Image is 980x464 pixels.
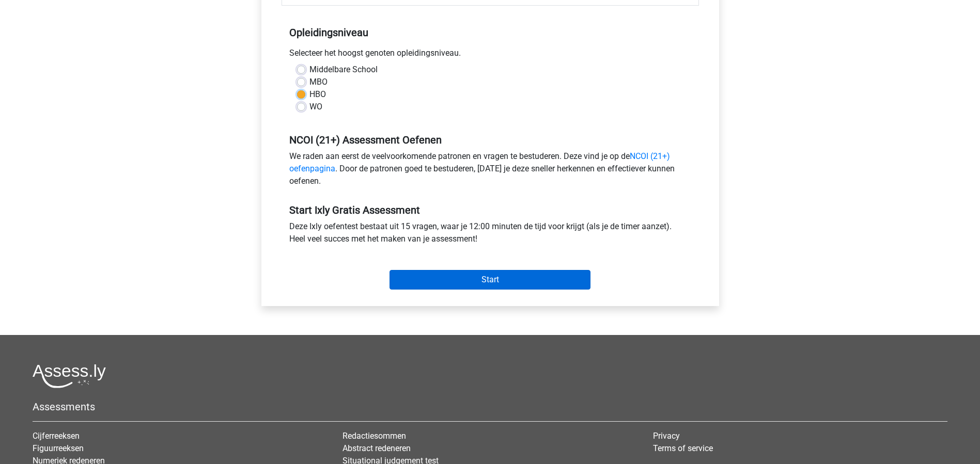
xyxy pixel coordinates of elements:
[289,204,691,216] h5: Start Ixly Gratis Assessment
[309,63,378,76] label: Middelbare School
[33,364,106,388] img: Assessly logo
[282,47,699,63] div: Selecteer het hoogst genoten opleidingsniveau.
[309,76,328,88] label: MBO
[343,431,406,441] a: Redactiesommen
[289,22,691,43] h5: Opleidingsniveau
[309,88,326,101] label: HBO
[282,150,699,191] div: We raden aan eerst de veelvoorkomende patronen en vragen te bestuderen. Deze vind je op de . Door...
[309,101,322,113] label: WO
[33,401,947,413] h5: Assessments
[289,134,691,146] h5: NCOI (21+) Assessment Oefenen
[390,270,590,290] input: Start
[653,443,713,453] a: Terms of service
[33,443,84,453] a: Figuurreeksen
[653,431,680,441] a: Privacy
[343,443,411,453] a: Abstract redeneren
[33,431,80,441] a: Cijferreeksen
[282,220,699,249] div: Deze Ixly oefentest bestaat uit 15 vragen, waar je 12:00 minuten de tijd voor krijgt (als je de t...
